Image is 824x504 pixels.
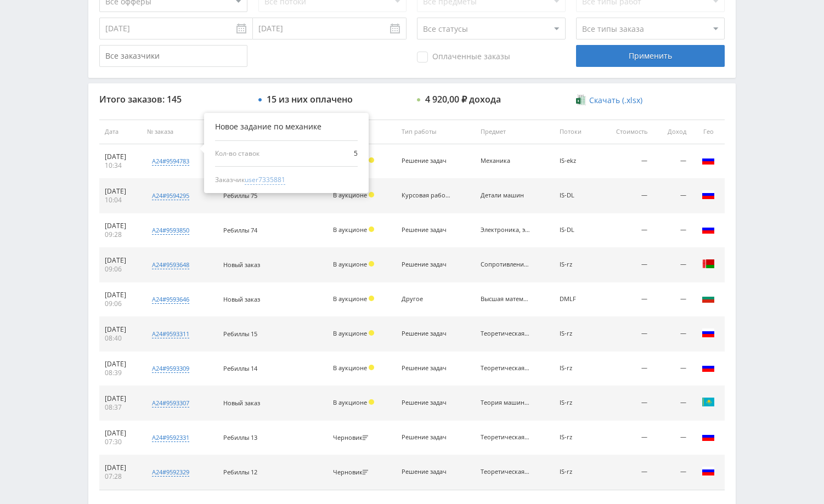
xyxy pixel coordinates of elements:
[105,152,136,161] div: [DATE]
[597,179,653,213] td: —
[105,230,136,239] div: 09:28
[105,256,136,265] div: [DATE]
[554,120,597,144] th: Потоки
[702,292,715,305] img: bgr.png
[105,334,136,343] div: 08:40
[105,161,136,170] div: 10:34
[369,365,374,370] span: Холд
[560,468,592,475] div: IS-rz
[576,94,585,105] img: xlsx
[369,296,374,301] span: Холд
[402,330,451,337] div: Решение задач
[653,352,692,386] td: —
[702,154,715,167] img: rus.png
[597,352,653,386] td: —
[223,468,257,476] span: Ребиллы 12
[333,260,367,268] span: В аукционе
[105,325,136,334] div: [DATE]
[152,399,189,407] div: a24#9593307
[481,296,530,303] div: Высшая математика
[223,226,257,234] span: Ребиллы 74
[417,52,510,63] span: Оплаченные заказы
[369,157,374,163] span: Холд
[333,191,367,199] span: В аукционе
[597,386,653,421] td: —
[475,120,554,144] th: Предмет
[152,261,189,269] div: a24#9593648
[702,326,715,339] img: rus.png
[702,395,715,409] img: kaz.png
[152,433,189,442] div: a24#9592331
[481,399,530,406] div: Теория машин и механизмов
[560,330,592,337] div: IS-rz
[105,196,136,205] div: 10:04
[223,364,257,372] span: Ребиллы 14
[333,398,367,406] span: В аукционе
[481,365,530,372] div: Теоретическая механика
[152,330,189,338] div: a24#9593311
[576,45,724,67] div: Применить
[312,149,358,158] span: 5
[152,226,189,235] div: a24#9593850
[653,120,692,144] th: Доход
[333,225,367,234] span: В аукционе
[597,317,653,352] td: —
[653,144,692,179] td: —
[105,360,136,369] div: [DATE]
[105,187,136,196] div: [DATE]
[369,261,374,267] span: Холд
[560,192,592,199] div: IS-DL
[702,430,715,443] img: rus.png
[369,330,374,336] span: Холд
[152,468,189,477] div: a24#9592329
[702,223,715,236] img: rus.png
[653,213,692,248] td: —
[597,455,653,490] td: —
[560,399,592,406] div: IS-rz
[152,191,189,200] div: a24#9594295
[481,330,530,337] div: Теоретическая механика
[105,429,136,438] div: [DATE]
[245,175,285,185] span: user7335881
[215,175,358,185] div: Заказчик
[702,188,715,201] img: rus.png
[105,222,136,230] div: [DATE]
[333,434,371,441] div: Черновик
[105,472,136,481] div: 07:28
[597,282,653,317] td: —
[653,179,692,213] td: —
[152,364,189,373] div: a24#9593309
[402,192,451,199] div: Курсовая работа
[560,296,592,303] div: DMLF
[105,403,136,412] div: 08:37
[369,399,374,405] span: Холд
[597,120,653,144] th: Стоимость
[560,261,592,268] div: IS-rz
[597,213,653,248] td: —
[333,364,367,372] span: В аукционе
[653,386,692,421] td: —
[702,465,715,478] img: rus.png
[560,226,592,234] div: IS-DL
[402,468,451,475] div: Решение задач
[223,261,260,269] span: Новый заказ
[99,45,247,67] input: Все заказчики
[105,299,136,308] div: 09:06
[402,226,451,234] div: Решение задач
[597,248,653,282] td: —
[653,421,692,455] td: —
[99,120,142,144] th: Дата
[215,149,309,158] span: Кол-во ставок
[692,120,725,144] th: Гео
[402,434,451,441] div: Решение задач
[702,361,715,374] img: rus.png
[481,226,530,234] div: Электроника, электротехника, радиотехника
[142,120,218,144] th: № заказа
[223,191,257,200] span: Ребиллы 75
[576,95,642,106] a: Скачать (.xlsx)
[152,295,189,304] div: a24#9593646
[481,261,530,268] div: Сопротивление материалов
[481,434,530,441] div: Теоретическая механика
[560,365,592,372] div: IS-rz
[152,157,189,166] div: a24#9594783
